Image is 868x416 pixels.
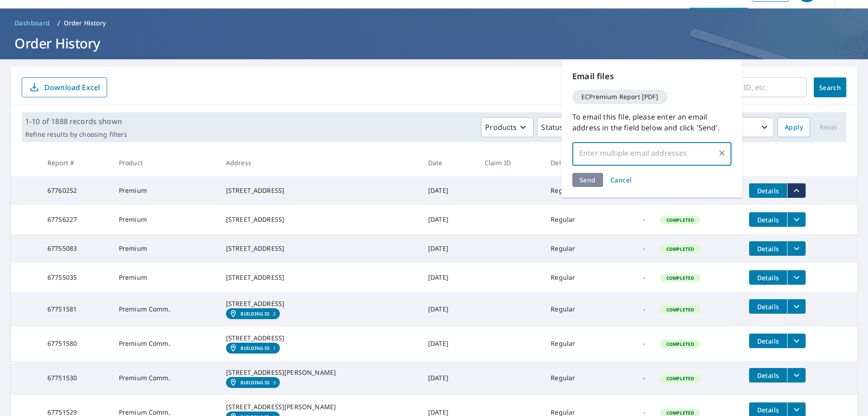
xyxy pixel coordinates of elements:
[608,234,653,263] td: -
[11,16,857,30] nav: breadcrumb
[608,361,653,395] td: -
[755,371,782,380] span: Details
[112,149,219,176] th: Product
[749,183,787,198] button: detailsBtn-67760252
[112,176,219,205] td: Premium
[40,205,112,234] td: 67756227
[572,70,731,82] p: Email files
[14,19,50,28] span: Dashboard
[608,292,653,326] td: -
[814,77,846,97] button: Search
[112,234,219,263] td: Premium
[40,234,112,263] td: 67755083
[661,217,699,223] span: Completed
[749,334,787,348] button: detailsBtn-67751580
[749,212,787,227] button: detailsBtn-67756227
[787,270,806,285] button: filesDropdownBtn-67755035
[661,375,699,382] span: Completed
[749,241,787,256] button: detailsBtn-67755083
[755,302,782,311] span: Details
[608,326,653,361] td: -
[749,299,787,314] button: detailsBtn-67751581
[543,234,608,263] td: Regular
[25,116,127,127] p: 1-10 of 1888 records shown
[421,149,477,176] th: Date
[661,246,699,252] span: Completed
[576,144,714,162] input: Enter multiple email addresses
[787,299,806,314] button: filesDropdownBtn-67751581
[749,270,787,285] button: detailsBtn-67755035
[226,215,414,224] div: [STREET_ADDRESS]
[755,215,782,224] span: Details
[607,173,636,187] button: Cancel
[226,334,414,343] div: [STREET_ADDRESS]
[40,263,112,292] td: 67755035
[661,306,699,313] span: Completed
[421,205,477,234] td: [DATE]
[421,176,477,205] td: [DATE]
[241,345,270,351] em: Building ID
[421,292,477,326] td: [DATE]
[112,361,219,395] td: Premium Comm.
[543,205,608,234] td: Regular
[226,299,414,308] div: [STREET_ADDRESS]
[787,212,806,227] button: filesDropdownBtn-67756227
[226,186,414,195] div: [STREET_ADDRESS]
[57,18,60,29] li: /
[226,244,414,253] div: [STREET_ADDRESS]
[226,273,414,282] div: [STREET_ADDRESS]
[40,176,112,205] td: 67760252
[716,147,728,159] button: Clear
[787,334,806,348] button: filesDropdownBtn-67751580
[421,234,477,263] td: [DATE]
[226,402,414,411] div: [STREET_ADDRESS][PERSON_NAME]
[537,117,580,137] button: Status
[543,176,608,205] td: Regular
[40,326,112,361] td: 67751580
[543,361,608,395] td: Regular
[11,34,857,53] h1: Order History
[226,377,280,388] a: Building ID3
[543,326,608,361] td: Regular
[481,117,533,137] button: Products
[226,308,280,319] a: Building ID2
[112,326,219,361] td: Premium Comm.
[661,341,699,347] span: Completed
[543,149,608,176] th: Delivery
[572,111,731,133] p: To email this file, please enter an email address in the field below and click 'Send'.
[755,273,782,282] span: Details
[40,149,112,176] th: Report #
[112,263,219,292] td: Premium
[421,361,477,395] td: [DATE]
[608,205,653,234] td: -
[64,19,106,28] p: Order History
[40,292,112,326] td: 67751581
[241,380,270,385] em: Building ID
[421,326,477,361] td: [DATE]
[219,149,421,176] th: Address
[661,275,699,281] span: Completed
[608,263,653,292] td: -
[241,311,270,316] em: Building ID
[543,263,608,292] td: Regular
[226,343,280,354] a: Building ID1
[477,149,543,176] th: Claim ID
[576,94,664,100] span: ECPremium Report [PDF]
[543,292,608,326] td: Regular
[610,176,632,184] span: Cancel
[44,82,100,92] p: Download Excel
[755,406,782,414] span: Details
[787,183,806,198] button: filesDropdownBtn-67760252
[40,361,112,395] td: 67751530
[226,368,414,377] div: [STREET_ADDRESS][PERSON_NAME]
[661,410,699,416] span: Completed
[755,244,782,253] span: Details
[421,263,477,292] td: [DATE]
[755,186,782,195] span: Details
[541,122,563,133] p: Status
[787,241,806,256] button: filesDropdownBtn-67755083
[112,205,219,234] td: Premium
[821,83,839,92] span: Search
[485,122,517,133] p: Products
[755,337,782,345] span: Details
